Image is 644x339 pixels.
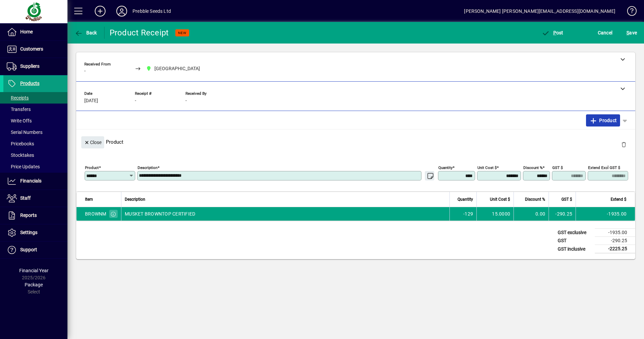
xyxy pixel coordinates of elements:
[7,164,40,169] span: Price Updates
[596,27,614,39] button: Cancel
[19,268,49,273] span: Financial Year
[3,24,67,40] a: Home
[144,64,203,73] span: CHRISTCHURCH
[20,247,37,252] span: Support
[514,207,549,221] td: 0.00
[85,210,107,217] div: BROWNM
[67,27,105,39] app-page-header-button: Back
[25,282,43,287] span: Package
[20,230,37,235] span: Settings
[20,81,39,86] span: Products
[3,242,67,258] a: Support
[76,130,635,154] div: Product
[554,245,595,253] td: GST inclusive
[561,196,572,203] span: GST $
[3,161,67,172] a: Price Updates
[133,6,171,17] div: Prebble Seeds Ltd
[154,65,200,72] span: [GEOGRAPHIC_DATA]
[588,165,620,170] mat-label: Extend excl GST $
[3,149,67,161] a: Stocktakes
[576,207,635,221] td: -1935.00
[75,30,97,35] span: Back
[111,5,133,17] button: Profile
[625,27,639,39] button: Save
[7,141,34,146] span: Pricebooks
[20,213,37,218] span: Reports
[3,41,67,58] a: Customers
[3,104,67,115] a: Transfers
[3,115,67,126] a: Write Offs
[84,68,86,74] span: -
[595,245,635,253] td: -2225.25
[20,46,43,52] span: Customers
[7,107,31,112] span: Transfers
[185,98,187,104] span: -
[3,126,67,138] a: Serial Numbers
[3,138,67,149] a: Pricebooks
[3,207,67,224] a: Reports
[3,58,67,75] a: Suppliers
[595,229,635,237] td: -1935.00
[595,237,635,245] td: -290.25
[84,98,98,104] span: [DATE]
[110,27,169,38] div: Product Receipt
[7,152,34,158] span: Stocktakes
[81,136,104,148] button: Close
[553,30,556,35] span: P
[490,196,510,203] span: Unit Cost $
[464,6,615,17] div: [PERSON_NAME] [PERSON_NAME][EMAIL_ADDRESS][DOMAIN_NAME]
[7,130,42,135] span: Serial Numbers
[20,195,31,201] span: Staff
[7,118,32,123] span: Write Offs
[477,165,497,170] mat-label: Unit Cost $
[80,139,106,145] app-page-header-button: Close
[135,98,136,104] span: -
[598,27,613,38] span: Cancel
[138,165,157,170] mat-label: Description
[3,190,67,207] a: Staff
[611,196,626,203] span: Extend $
[89,5,111,17] button: Add
[616,136,632,152] button: Delete
[626,27,637,38] span: ave
[438,165,452,170] mat-label: Quantity
[589,115,617,126] span: Product
[523,165,543,170] mat-label: Discount %
[449,207,476,221] td: -129
[622,1,636,23] a: Knowledge Base
[540,27,565,39] button: Post
[7,95,29,101] span: Receipts
[178,31,186,35] span: NEW
[458,196,473,203] span: Quantity
[626,30,629,35] span: S
[541,30,563,35] span: ost
[552,165,563,170] mat-label: GST $
[3,224,67,241] a: Settings
[492,210,510,217] span: 15.0000
[586,114,620,126] button: Product
[20,63,39,69] span: Suppliers
[3,173,67,190] a: Financials
[73,27,99,39] button: Back
[84,137,101,148] span: Close
[85,196,93,203] span: Item
[20,29,33,34] span: Home
[549,207,576,221] td: -290.25
[616,141,632,147] app-page-header-button: Delete
[554,237,595,245] td: GST
[20,178,41,183] span: Financials
[3,92,67,104] a: Receipts
[85,165,99,170] mat-label: Product
[525,196,545,203] span: Discount %
[125,196,145,203] span: Description
[121,207,449,221] td: MUSKET BROWNTOP CERTIFIED
[554,229,595,237] td: GST exclusive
